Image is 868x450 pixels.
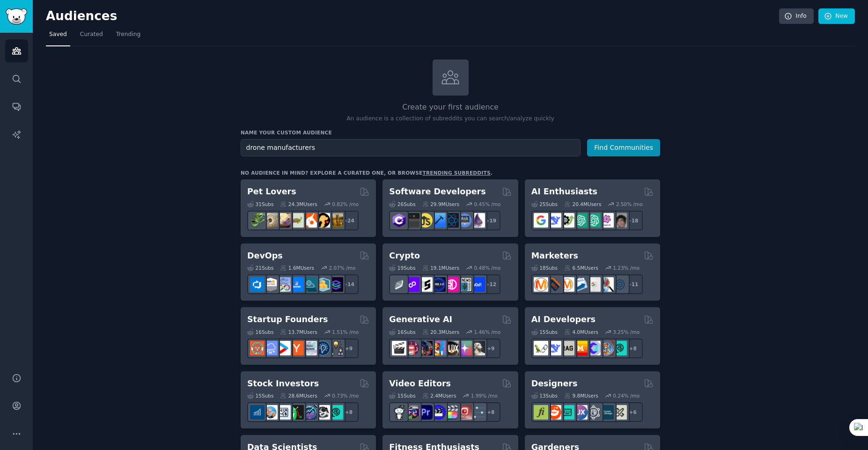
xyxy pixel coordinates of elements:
img: SaaS [263,341,278,355]
img: Trading [289,405,304,420]
div: 29.9M Users [422,201,459,207]
h2: Create your first audience [241,102,660,113]
img: AIDevelopersSociety [612,341,627,355]
div: 19.1M Users [422,265,459,271]
img: UXDesign [573,405,588,420]
img: AskComputerScience [457,213,472,228]
div: 1.99 % /mo [471,392,498,399]
a: Info [779,8,814,24]
div: 25 Sub s [531,201,558,207]
img: UX_Design [612,405,627,420]
div: + 12 [481,274,500,294]
img: EntrepreneurRideAlong [250,341,265,355]
div: + 9 [339,339,359,358]
div: 15 Sub s [247,392,273,399]
h2: Stock Investors [247,378,319,390]
img: bigseo [547,277,561,292]
img: AskMarketing [560,277,574,292]
img: LangChain [534,341,548,355]
img: leopardgeckos [276,213,291,228]
span: Curated [80,30,103,39]
img: defiblockchain [444,277,459,292]
img: gopro [392,405,406,420]
img: startup [276,341,291,355]
div: 0.45 % /mo [474,201,501,207]
img: herpetology [250,213,265,228]
h2: Startup Founders [247,314,328,325]
div: 20.4M Users [564,201,601,207]
img: AWS_Certified_Experts [263,277,278,292]
p: An audience is a collection of subreddits you can search/analyze quickly [241,115,660,123]
h2: Pet Lovers [247,186,296,198]
img: Youtubevideo [457,405,472,420]
div: 19 Sub s [389,265,415,271]
div: 1.46 % /mo [474,329,501,335]
img: cockatiel [302,213,317,228]
div: No audience in mind? Explore a curated one, or browse . [241,170,493,176]
img: ArtificalIntelligence [612,213,627,228]
img: typography [534,405,548,420]
div: 28.6M Users [280,392,317,399]
div: + 8 [623,339,643,358]
button: Find Communities [587,139,660,156]
div: 24.3M Users [280,201,317,207]
div: 1.6M Users [280,265,314,271]
h2: Video Editors [389,378,451,390]
img: MistralAI [573,341,588,355]
div: + 19 [481,211,500,230]
img: OnlineMarketing [612,277,627,292]
h2: AI Enthusiasts [531,186,597,198]
div: 13 Sub s [531,392,558,399]
img: chatgpt_prompts_ [586,213,601,228]
img: iOSProgramming [431,213,446,228]
div: 15 Sub s [531,329,558,335]
img: defi_ [471,277,485,292]
img: azuredevops [250,277,265,292]
h2: Software Developers [389,186,485,198]
div: 1.23 % /mo [613,265,640,271]
img: Rag [560,341,574,355]
img: indiehackers [302,341,317,355]
img: deepdream [418,341,433,355]
img: GoogleGeminiAI [534,213,548,228]
img: swingtrading [316,405,330,420]
div: 4.0M Users [564,329,598,335]
img: ethstaker [418,277,433,292]
h2: Audiences [46,9,779,24]
img: llmops [599,341,614,355]
img: growmybusiness [329,341,343,355]
img: VideoEditors [431,405,446,420]
h2: Marketers [531,250,578,262]
img: learndesign [599,405,614,420]
img: DeepSeek [547,213,561,228]
img: OpenAIDev [599,213,614,228]
h2: DevOps [247,250,283,262]
h2: AI Developers [531,314,596,325]
div: 16 Sub s [389,329,415,335]
img: MarketingResearch [599,277,614,292]
img: reactnative [444,213,459,228]
div: 0.73 % /mo [332,392,359,399]
img: GummySearch logo [6,8,27,25]
img: learnjavascript [418,213,433,228]
img: premiere [418,405,433,420]
img: AItoolsCatalog [560,213,574,228]
img: Emailmarketing [573,277,588,292]
span: Saved [49,30,67,39]
img: UI_Design [560,405,574,420]
img: ballpython [263,213,278,228]
img: postproduction [471,405,485,420]
img: PetAdvice [316,213,330,228]
div: 0.24 % /mo [613,392,640,399]
div: + 18 [623,211,643,230]
h2: Generative AI [389,314,452,325]
img: FluxAI [444,341,459,355]
div: + 8 [481,402,500,422]
img: ycombinator [289,341,304,355]
div: 20.3M Users [422,329,459,335]
div: 21 Sub s [247,265,273,271]
a: New [818,8,855,24]
img: logodesign [547,405,561,420]
div: + 6 [623,402,643,422]
h3: Name your custom audience [241,129,660,136]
